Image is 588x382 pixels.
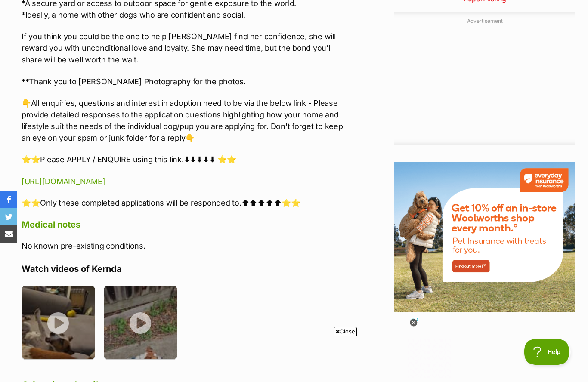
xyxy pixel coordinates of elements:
[431,28,538,136] iframe: Advertisement
[137,339,451,378] iframe: Advertisement
[394,162,575,312] img: Everyday Insurance by Woolworths promotional banner
[22,76,350,87] p: **Thank you to [PERSON_NAME] Photography for the photos.
[22,219,350,230] h4: Medical notes
[22,286,95,359] img: aot5hbskwf9bvm6mkeac.jpg
[22,97,350,144] p: 👇All enquiries, questions and interest in adoption need to be via the below link - Please provide...
[22,177,105,186] a: [URL][DOMAIN_NAME]
[524,339,571,365] iframe: Help Scout Beacon - Open
[394,12,575,145] div: Advertisement
[22,240,350,252] p: No known pre-existing conditions.
[22,263,350,274] h4: Watch videos of Kernda
[104,286,177,359] img: adv2midpbjllhi9xkvwi.jpg
[22,154,350,165] p: ⭐⭐Please APPLY / ENQUIRE using this link.⬇⬇⬇⬇⬇ ⭐⭐
[22,31,350,65] p: If you think you could be the one to help [PERSON_NAME] find her confidence, she will reward you ...
[22,197,350,209] p: ⭐⭐Only these completed applications will be responded to.⬆⬆⬆⬆⬆⭐⭐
